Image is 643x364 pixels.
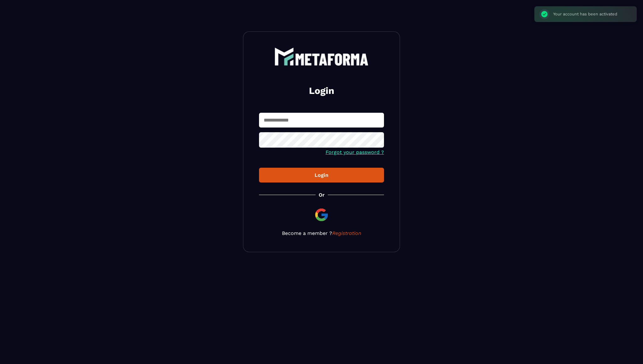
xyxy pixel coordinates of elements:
[267,84,376,97] h2: Login
[319,192,325,198] p: Or
[264,172,379,178] div: Login
[274,47,369,66] img: logo
[259,168,384,182] button: Login
[259,47,384,66] a: logo
[259,230,384,236] p: Become a member ?
[314,207,329,222] img: google
[326,149,384,155] a: Forgot your password ?
[332,230,361,236] a: Registration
